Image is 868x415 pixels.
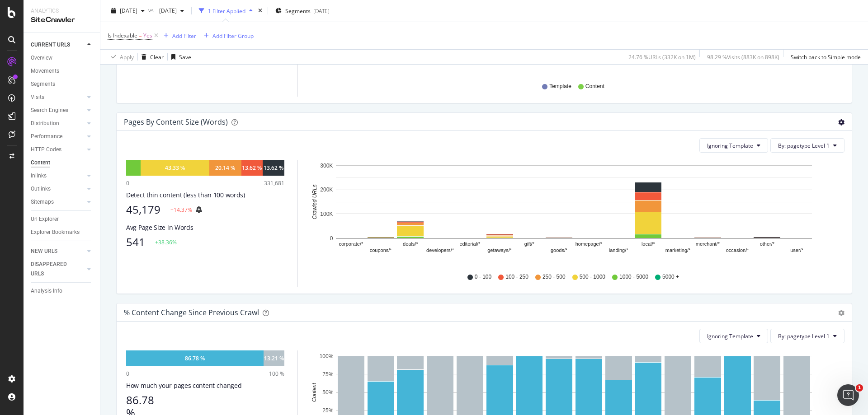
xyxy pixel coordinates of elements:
[320,353,334,359] text: 100%
[31,93,44,102] div: Visits
[628,53,696,61] div: 24.76 % URLs ( 332K on 1M )
[242,164,262,172] div: 13.62 %
[320,163,333,169] text: 300K
[790,248,803,253] text: user/*
[264,354,284,362] div: 13.21 %
[311,185,318,219] text: Crawled URLs
[31,53,94,63] a: Overview
[108,50,134,64] button: Apply
[31,197,54,207] div: Sitemaps
[31,66,59,76] div: Movements
[320,211,333,217] text: 100K
[208,7,245,14] div: 1 Filter Applied
[475,273,491,281] span: 0 - 100
[215,164,235,172] div: 20.14 %
[31,214,59,224] div: Url Explorer
[31,286,62,296] div: Analysis Info
[707,53,779,61] div: 98.29 % Visits ( 883K on 898K )
[31,132,85,141] a: Performance
[31,228,94,237] a: Explorer Bookmarks
[505,273,528,281] span: 100 - 250
[264,164,283,172] div: 13.62 %
[31,79,55,89] div: Segments
[31,106,68,115] div: Search Engines
[339,242,363,247] text: corporate/*
[778,142,830,149] span: By: pagetype Level 1
[269,370,284,378] div: 100 %
[156,4,188,18] button: [DATE]
[31,79,94,89] a: Segments
[31,158,94,168] a: Content
[642,242,656,247] text: local/*
[31,132,62,141] div: Performance
[551,248,568,253] text: goods/*
[31,247,85,256] a: NEW URLS
[160,30,196,41] button: Add Filter
[31,171,47,181] div: Inlinks
[426,248,454,253] text: developers/*
[662,273,679,281] span: 5000 +
[313,7,330,14] div: [DATE]
[31,228,80,237] div: Explorer Bookmarks
[542,273,566,281] span: 250 - 500
[31,66,94,76] a: Movements
[322,371,333,378] text: 75%
[770,329,844,343] button: By: pagetype Level 1
[322,408,333,414] text: 25%
[699,138,768,153] button: Ignoring Template
[126,223,284,232] div: Avg Page Size in Words
[31,214,94,224] a: Url Explorer
[264,179,284,187] div: 331,681
[31,145,61,154] div: HTTP Codes
[31,119,85,128] a: Distribution
[856,384,863,392] span: 1
[487,248,512,253] text: getaways/*
[31,286,94,296] a: Analysis Info
[31,106,85,115] a: Search Engines
[330,235,333,242] text: 0
[580,273,605,281] span: 500 - 1000
[126,381,284,390] div: How much your pages content changed
[156,7,177,14] span: 2024 Feb. 4th
[124,117,228,126] div: Pages by Content Size (Words)
[699,329,768,343] button: Ignoring Template
[31,197,85,207] a: Sitemaps
[165,164,185,172] div: 43.33 %
[139,32,142,39] span: =
[200,30,254,41] button: Add Filter Group
[309,160,838,265] svg: A chart.
[272,4,333,18] button: Segments[DATE]
[196,206,202,213] div: bell-plus
[707,142,753,149] span: Ignoring Template
[120,7,137,14] span: 2025 Sep. 21st
[185,354,205,362] div: 86.78 %
[31,184,85,194] a: Outlinks
[619,273,648,281] span: 1000 - 5000
[837,384,859,406] iframe: Intercom live chat
[138,50,164,64] button: Clear
[31,158,50,168] div: Content
[707,332,753,340] span: Ignoring Template
[311,383,317,402] text: Content
[148,6,156,14] span: vs
[155,238,177,246] div: +38.36%
[170,206,192,214] div: +14.37%
[212,32,254,39] div: Add Filter Group
[31,184,51,194] div: Outlinks
[195,4,256,18] button: 1 Filter Applied
[285,7,311,14] span: Segments
[31,53,52,63] div: Overview
[126,370,129,378] div: 0
[778,332,830,340] span: By: pagetype Level 1
[322,389,333,396] text: 50%
[124,308,259,317] div: % Content Change since Previous Crawl
[31,40,85,50] a: CURRENT URLS
[108,32,137,39] span: Is Indexable
[126,191,284,200] div: Detect thin content (less than 100 words)
[585,83,604,90] span: Content
[31,40,70,50] div: CURRENT URLS
[370,248,392,253] text: coupons/*
[168,50,191,64] button: Save
[576,242,603,247] text: homepage/*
